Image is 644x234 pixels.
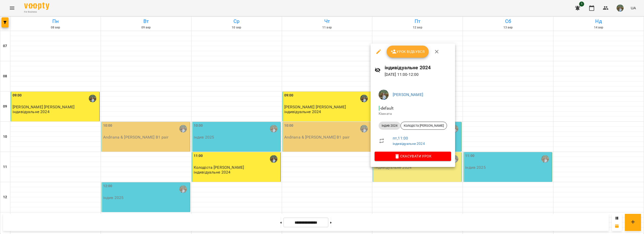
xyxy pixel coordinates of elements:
[391,49,425,55] span: Урок відбувся
[379,123,400,128] span: індив 2024
[379,153,447,159] span: Скасувати Урок
[385,72,451,78] p: [DATE] 11:00 - 12:00
[393,142,425,146] a: індивідуальне 2024
[379,90,389,100] img: 3d28a0deb67b6f5672087bb97ef72b32.jpg
[393,92,423,97] a: [PERSON_NAME]
[401,123,447,128] span: Колодіста [PERSON_NAME]
[400,122,447,130] div: Колодіста [PERSON_NAME]
[385,64,451,72] h6: індивідуальне 2024
[379,111,447,116] p: Кімната
[379,106,394,111] span: - default
[387,46,429,58] button: Урок відбувся
[393,136,408,141] a: пт , 11:00
[375,152,451,161] button: Скасувати Урок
